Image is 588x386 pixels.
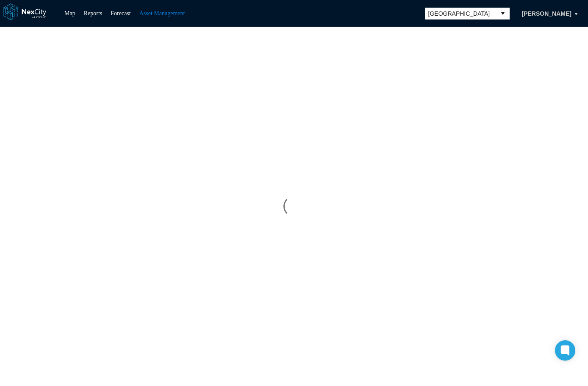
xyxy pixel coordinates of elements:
button: select [496,8,510,19]
a: Asset Management [139,10,185,17]
a: Forecast [111,10,130,17]
span: [GEOGRAPHIC_DATA] [428,9,493,18]
a: Map [64,10,75,17]
button: [PERSON_NAME] [513,6,580,21]
span: [PERSON_NAME] [522,9,571,18]
a: Reports [84,10,103,17]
